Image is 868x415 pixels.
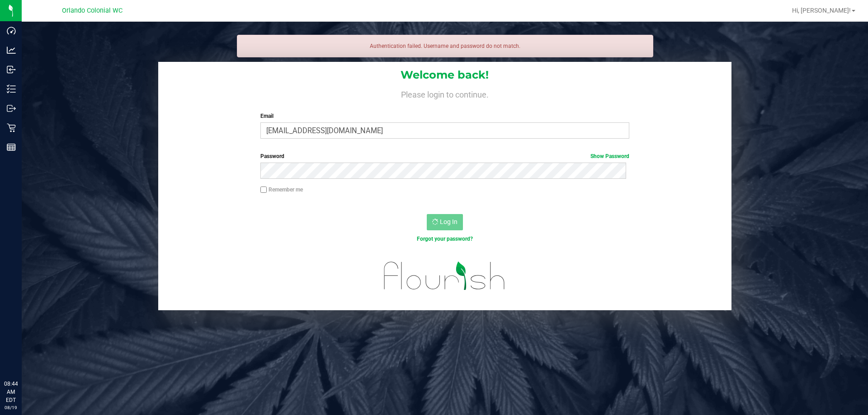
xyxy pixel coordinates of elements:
[260,187,267,193] input: Remember me
[4,380,18,404] p: 08:44 AM EDT
[440,218,458,225] span: Log In
[590,153,629,159] a: Show Password
[373,253,516,299] img: flourish_logo.svg
[7,65,16,74] inline-svg: Inbound
[158,69,731,81] h1: Welcome back!
[4,404,18,411] p: 08/19
[260,112,629,120] label: Email
[427,214,463,230] button: Log In
[237,35,653,57] div: Authentication failed. Username and password do not match.
[62,7,123,14] span: Orlando Colonial WC
[158,89,731,99] h4: Please login to continue.
[417,236,473,242] a: Forgot your password?
[260,153,284,159] span: Password
[7,26,16,35] inline-svg: Dashboard
[7,104,16,113] inline-svg: Outbound
[260,186,303,194] label: Remember me
[7,46,16,55] inline-svg: Analytics
[7,84,16,93] inline-svg: Inventory
[7,143,16,152] inline-svg: Reports
[7,123,16,132] inline-svg: Retail
[792,7,851,14] span: Hi, [PERSON_NAME]!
